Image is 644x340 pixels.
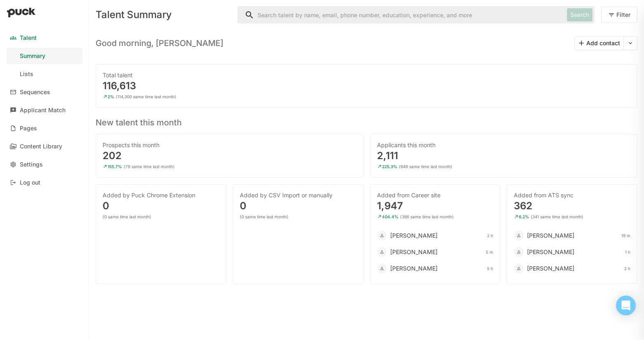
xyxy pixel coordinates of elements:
[7,102,82,118] a: Applicant Match
[531,214,583,219] div: (341 same time last month)
[616,296,636,315] div: Open Intercom Messenger
[575,37,623,50] button: Add contact
[20,179,40,186] div: Log out
[7,84,82,100] a: Sequences
[487,233,493,238] div: 2 h
[116,94,176,99] div: (114,300 same time last month)
[486,250,493,254] div: 5 m
[96,114,637,127] h3: New talent this month
[20,161,43,168] div: Settings
[20,125,37,132] div: Pages
[527,248,574,256] div: [PERSON_NAME]
[514,191,630,199] div: Added from ATS sync
[7,138,82,155] a: Content Library
[240,214,288,219] div: (0 same time last month)
[624,266,630,271] div: 2 h
[514,201,630,211] div: 362
[108,164,122,169] div: 155.7%
[7,30,82,46] a: Talent
[625,250,630,254] div: 1 h
[399,164,452,169] div: (649 same time last month)
[390,264,438,273] div: [PERSON_NAME]
[238,7,564,23] input: Search
[519,214,529,219] div: 6.2%
[400,214,454,219] div: (386 same time last month)
[527,231,574,240] div: [PERSON_NAME]
[7,48,82,64] a: Summary
[7,66,82,82] a: Lists
[103,81,630,91] div: 116,613
[7,156,82,173] a: Settings
[377,151,631,161] div: 2,111
[96,10,231,20] div: Talent Summary
[103,71,630,79] div: Total talent
[382,214,398,219] div: 404.4%
[103,214,151,219] div: (0 same time last month)
[377,191,494,199] div: Added from Career site
[390,248,438,256] div: [PERSON_NAME]
[108,94,114,99] div: 2%
[487,266,493,271] div: 5 h
[20,107,66,114] div: Applicant Match
[103,191,219,199] div: Added by Puck Chrome Extension
[96,38,223,48] h3: Good morning, [PERSON_NAME]
[377,201,494,211] div: 1,947
[601,7,637,23] button: Filter
[527,264,574,273] div: [PERSON_NAME]
[20,35,37,42] div: Talent
[382,164,397,169] div: 225.3%
[103,141,356,149] div: Prospects this month
[390,231,438,240] div: [PERSON_NAME]
[103,151,356,161] div: 202
[377,141,631,149] div: Applicants this month
[240,201,356,211] div: 0
[103,201,219,211] div: 0
[20,143,62,150] div: Content Library
[240,191,356,199] div: Added by CSV Import or manually
[124,164,175,169] div: (79 same time last month)
[20,53,45,60] div: Summary
[7,120,82,136] a: Pages
[20,89,50,96] div: Sequences
[20,71,33,78] div: Lists
[621,233,630,238] div: 19 m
